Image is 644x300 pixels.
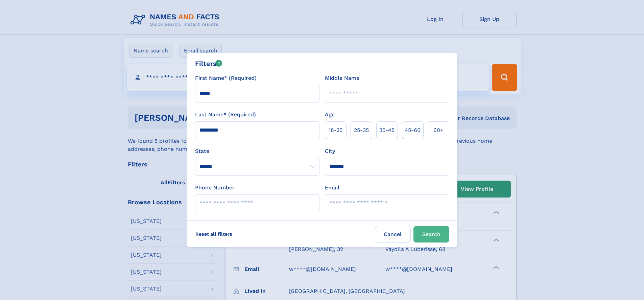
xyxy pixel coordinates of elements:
[375,226,411,243] label: Cancel
[325,147,335,155] label: City
[413,226,449,243] button: Search
[379,126,395,134] span: 35‑45
[195,59,222,69] div: Filters
[195,111,256,119] label: Last Name* (Required)
[329,126,342,134] span: 18‑25
[191,226,237,242] label: Reset all filters
[405,126,421,134] span: 45‑60
[325,184,339,192] label: Email
[195,147,319,155] label: State
[195,74,257,82] label: First Name* (Required)
[325,111,335,119] label: Age
[325,74,359,82] label: Middle Name
[195,184,235,192] label: Phone Number
[354,126,369,134] span: 25‑35
[433,126,444,134] span: 60+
